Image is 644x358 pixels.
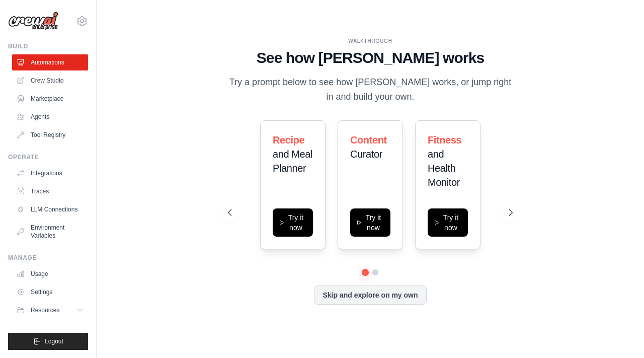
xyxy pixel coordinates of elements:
a: Integrations [12,165,88,181]
button: Skip and explore on my own [314,285,426,305]
a: Automations [12,54,88,70]
span: Logout [45,337,63,345]
div: Manage [8,254,88,262]
button: Logout [8,333,88,350]
p: Try a prompt below to see how [PERSON_NAME] works, or jump right in and build your own. [228,75,513,105]
span: and Meal Planner [273,149,312,174]
a: Tool Registry [12,127,88,143]
div: Operate [8,153,88,161]
span: and Health Monitor [428,149,460,188]
button: Try it now [273,208,313,237]
div: Build [8,42,88,50]
div: WALKTHROUGH [228,37,513,45]
h1: See how [PERSON_NAME] works [228,49,513,67]
span: Resources [31,306,59,314]
span: Fitness [428,134,461,146]
a: Traces [12,183,88,199]
span: Curator [350,149,382,160]
button: Resources [12,302,88,318]
a: Marketplace [12,91,88,107]
a: Settings [12,284,88,300]
a: LLM Connections [12,201,88,218]
a: Environment Variables [12,220,88,244]
button: Try it now [428,208,468,237]
a: Crew Studio [12,73,88,89]
span: Recipe [273,134,304,146]
img: Logo [8,12,58,31]
iframe: Chat Widget [594,310,644,358]
a: Usage [12,266,88,282]
span: Content [350,134,387,146]
button: Try it now [350,208,390,237]
a: Agents [12,109,88,125]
